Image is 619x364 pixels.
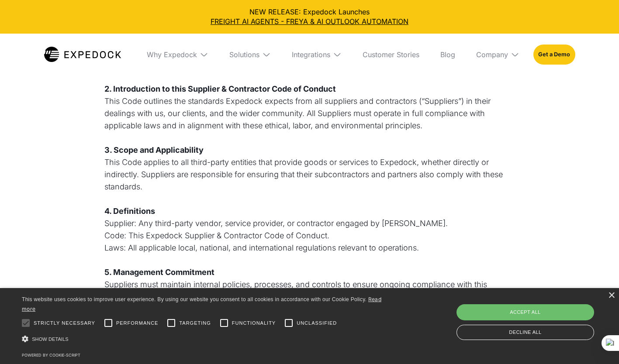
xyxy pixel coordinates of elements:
div: Integrations [285,34,349,76]
span: This website uses cookies to improve user experience. By using our website you consent to all coo... [22,296,367,302]
span: Strictly necessary [34,319,95,327]
div: Why Expedock [140,34,215,76]
span: Unclassified [297,319,337,327]
strong: 5. Management Commitment [104,268,214,277]
div: Close [608,292,615,299]
span: Show details [32,337,69,342]
a: FREIGHT AI AGENTS - FREYA & AI OUTLOOK AUTOMATION [7,17,612,26]
a: Get a Demo [533,45,575,65]
div: Show details [22,333,396,345]
div: Company [469,34,526,76]
span: Targeting [179,319,211,327]
div: NEW RELEASE: Expedock Launches [7,7,612,27]
strong: 2. Introduction to this Supplier & Contractor Code of Conduct [104,84,336,93]
a: Blog [433,34,462,76]
iframe: Chat Widget [575,322,619,364]
div: Integrations [292,50,330,59]
strong: 3. Scope and Applicability [104,145,204,155]
strong: 4. Definitions [104,206,155,216]
div: Solutions [222,34,278,76]
a: Customer Stories [356,34,426,76]
span: Functionality [232,319,276,327]
div: Company [476,50,508,59]
a: Powered by cookie-script [22,353,80,357]
span: Performance [116,319,159,327]
div: Solutions [229,50,259,59]
div: Why Expedock [147,50,197,59]
div: Accept all [456,304,594,320]
div: Decline all [456,325,594,340]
